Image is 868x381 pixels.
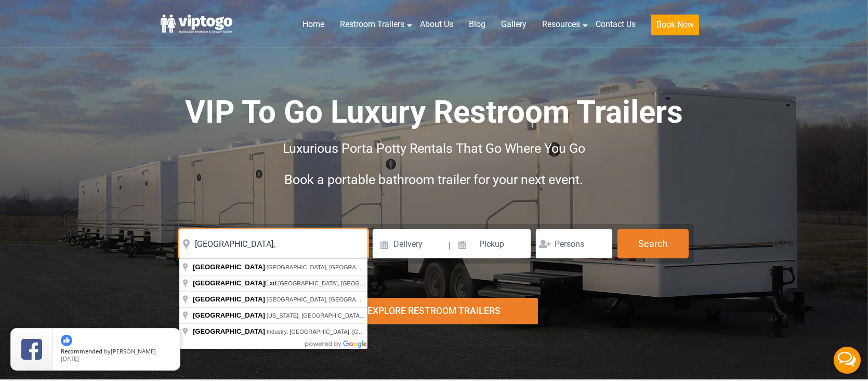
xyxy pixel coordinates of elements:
a: Restroom Trailers [332,13,412,36]
span: [GEOGRAPHIC_DATA] [193,295,265,303]
span: [GEOGRAPHIC_DATA] [193,311,265,319]
span: by [61,348,172,356]
button: Search [617,229,689,258]
span: [GEOGRAPHIC_DATA] [193,279,265,287]
span: Recommended [61,347,102,355]
input: Persons [536,229,612,258]
span: Book a portable bathroom trailer for your next event. [285,172,584,187]
span: | [449,229,451,262]
a: Home [295,13,332,36]
img: Review Rating [21,339,42,360]
span: [GEOGRAPHIC_DATA], [GEOGRAPHIC_DATA], [GEOGRAPHIC_DATA] [267,264,452,270]
span: [GEOGRAPHIC_DATA], [GEOGRAPHIC_DATA], [GEOGRAPHIC_DATA] [278,280,463,286]
button: Book Now [651,15,699,35]
span: [GEOGRAPHIC_DATA], [GEOGRAPHIC_DATA], [GEOGRAPHIC_DATA] [267,296,452,303]
button: Live Chat [826,339,868,381]
span: VIP To Go Luxury Restroom Trailers [185,94,683,130]
a: Gallery [493,13,534,36]
span: [DATE] [61,354,79,362]
input: Delivery [373,229,447,258]
a: Resources [534,13,588,36]
span: Exd [193,279,278,287]
span: [GEOGRAPHIC_DATA] [193,263,265,271]
span: [US_STATE], [GEOGRAPHIC_DATA], [GEOGRAPHIC_DATA] [267,312,424,319]
a: Book Now [643,13,707,42]
span: [GEOGRAPHIC_DATA] [193,327,265,335]
img: thumbs up icon [61,335,72,346]
a: About Us [412,13,461,36]
div: Explore Restroom Trailers [330,298,538,324]
a: Blog [461,13,493,36]
span: Industry, [GEOGRAPHIC_DATA], [GEOGRAPHIC_DATA] [267,329,412,335]
input: Where do you need your restroom? [179,229,367,258]
input: Pickup [452,229,531,258]
a: Contact Us [588,13,643,36]
span: [PERSON_NAME] [111,347,156,355]
span: Luxurious Porta Potty Rentals That Go Where You Go [283,141,585,156]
